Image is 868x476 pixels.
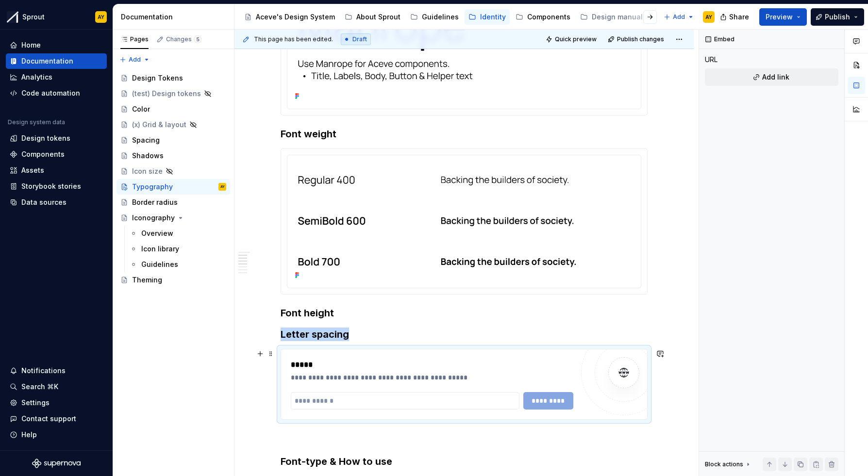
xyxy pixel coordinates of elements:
a: Overview [126,226,230,241]
button: Add [661,10,697,24]
div: Icon size [132,166,163,176]
div: Overview [141,229,173,238]
a: Code automation [6,85,107,101]
div: Aceve's Design System [256,12,335,22]
a: Components [6,147,107,162]
div: Block actions [705,458,752,471]
a: TypographyAY [117,179,230,195]
a: Design manual [576,9,657,25]
div: Sprout [22,12,45,22]
span: Publish [825,12,850,22]
div: Theming [132,275,162,285]
div: Page tree [117,70,230,288]
div: Design Tokens [132,73,183,83]
a: Storybook stories [6,179,107,194]
div: Color [132,104,150,114]
div: About Sprout [356,12,401,22]
svg: Supernova Logo [32,459,81,468]
a: (x) Grid & layout [117,117,230,132]
div: (test) Design tokens [132,89,201,98]
img: b6c2a6ff-03c2-4811-897b-2ef07e5e0e51.png [7,11,18,23]
a: Spacing [117,132,230,148]
div: Notifications [21,366,66,376]
div: Documentation [121,12,230,22]
a: Icon library [126,241,230,257]
button: Notifications [6,363,107,378]
span: Quick preview [555,35,597,43]
a: Documentation [6,53,107,69]
div: Data sources [21,197,67,207]
a: About Sprout [341,9,404,25]
button: SproutAY [2,6,111,27]
button: Publish changes [605,33,668,46]
button: Add link [705,68,838,86]
button: Publish [811,8,864,26]
span: Add [129,56,141,64]
button: Search ⌘K [6,379,107,394]
a: Theming [117,272,230,288]
span: Add [673,13,685,21]
div: Icon library [141,244,179,254]
div: AY [705,13,712,21]
a: Icon size [117,164,230,179]
button: Add [117,53,153,66]
span: Draft [352,35,367,43]
a: Aceve's Design System [240,9,339,25]
div: Design tokens [21,133,70,143]
a: Home [6,37,107,53]
div: Storybook stories [21,181,81,191]
a: Color [117,101,230,117]
span: Preview [766,12,793,22]
a: Guidelines [406,9,463,25]
a: Identity [465,9,510,25]
div: Documentation [21,56,73,66]
div: Pages [120,35,149,43]
div: Border radius [132,197,178,207]
a: Design tokens [6,131,107,146]
div: Help [21,430,37,440]
div: Typography [132,182,173,192]
div: URL [705,55,718,65]
span: Add link [762,72,789,82]
button: Preview [759,8,807,26]
a: Data sources [6,195,107,210]
div: Code automation [21,88,80,98]
h3: Font weight [281,127,648,141]
div: Shadows [132,151,164,161]
a: Assets [6,163,107,178]
div: Components [527,12,570,22]
div: AY [98,13,104,21]
div: Iconography [132,213,175,223]
a: (test) Design tokens [117,86,230,101]
div: Contact support [21,414,76,424]
div: Home [21,40,41,50]
a: Guidelines [126,257,230,272]
a: Shadows [117,148,230,164]
a: Border radius [117,195,230,210]
div: Changes [166,35,201,43]
button: Share [715,8,755,26]
div: Design manual [592,12,643,22]
a: Iconography [117,210,230,226]
div: Design system data [8,118,65,126]
span: 5 [194,35,201,43]
div: Assets [21,165,44,175]
span: Share [729,12,749,22]
a: Analytics [6,69,107,85]
div: Identity [480,12,506,22]
span: Publish changes [617,35,664,43]
div: Guidelines [141,260,178,269]
span: This page has been edited. [254,35,333,43]
div: Components [21,149,65,159]
h3: Letter spacing [281,328,648,341]
div: Search ⌘K [21,382,58,392]
div: Settings [21,398,50,408]
a: Components [512,9,574,25]
a: Design Tokens [117,70,230,86]
div: Spacing [132,135,160,145]
a: Settings [6,395,107,410]
div: Analytics [21,72,52,82]
button: Help [6,427,107,443]
button: Quick preview [543,33,601,46]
